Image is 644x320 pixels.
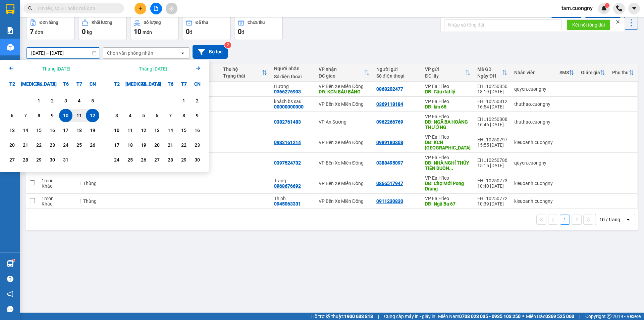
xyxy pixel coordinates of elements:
[21,156,30,164] div: 28
[194,64,202,72] svg: Arrow Right
[72,138,86,152] div: Choose Thứ Bảy, tháng 10 25 2025. It's available.
[376,140,403,145] div: 0989180308
[123,124,137,137] div: Choose Thứ Ba, tháng 11 11 2025. It's available.
[615,19,620,24] span: close
[191,94,204,107] div: Choose Chủ Nhật, tháng 11 2 2025. It's available.
[152,111,162,120] div: 6
[609,64,637,82] th: Toggle SortBy
[177,94,191,107] div: Choose Thứ Bảy, tháng 11 1 2025. It's available.
[137,77,150,91] div: T4
[556,4,598,12] span: tam.cuongny
[477,122,507,127] div: 16:46 [DATE]
[319,181,370,186] div: VP Bến Xe Miền Đông
[425,89,471,94] div: DĐ: Cầu đạt lý
[319,84,370,89] div: VP Bến Xe Miền Đông
[514,101,553,107] div: thuthao.cuongny
[425,140,471,150] div: DĐ: KCN Hòa Phú
[274,99,312,104] div: khách bs sau
[112,156,121,164] div: 24
[78,16,127,40] button: Khối lượng0kg
[477,73,502,79] div: Ngày ĐH
[376,86,403,92] div: 0868202477
[477,157,507,163] div: EHL10250786
[477,84,507,89] div: EHL10250850
[154,6,158,11] span: file-add
[179,141,189,149] div: 22
[425,73,465,79] div: ĐC lấy
[477,117,507,122] div: EHL10250808
[179,111,189,120] div: 8
[626,217,631,222] svg: open
[150,109,164,122] div: Choose Thứ Năm, tháng 11 6 2025. It's available.
[137,153,150,167] div: Choose Thứ Tư, tháng 11 26 2025. It's available.
[19,77,32,91] div: [MEDICAL_DATA]
[139,111,148,120] div: 5
[422,64,474,82] th: Toggle SortBy
[477,196,507,201] div: EHL10250772
[384,313,436,320] span: Cung cấp máy in - giấy in:
[319,89,370,94] div: DĐ: KCN BÀU BÀNG
[425,119,471,130] div: DĐ: NGÃ BA HOÀNG THƯỜNG
[5,138,19,152] div: Choose Thứ Hai, tháng 10 20 2025. It's available.
[190,30,192,35] span: đ
[319,119,370,125] div: VP An Sương
[7,27,14,34] img: solution-icon
[191,109,204,122] div: Choose Chủ Nhật, tháng 11 9 2025. It's available.
[274,119,301,125] div: 0382761483
[59,77,72,91] div: T6
[61,141,70,149] div: 24
[166,111,175,120] div: 7
[319,160,370,166] div: VP Bến Xe Miền Đông
[34,141,44,149] div: 22
[425,196,471,201] div: VP Ea H`leo
[477,201,507,207] div: 10:39 [DATE]
[46,77,59,91] div: T5
[193,45,228,59] button: Bộ lọc
[46,94,59,107] div: Choose Thứ Năm, tháng 10 2 2025. It's available.
[191,124,204,137] div: Choose Chủ Nhật, tháng 11 16 2025. It's available.
[48,97,57,105] div: 2
[34,97,44,105] div: 1
[274,66,312,71] div: Người nhận
[28,6,33,11] span: search
[123,77,137,91] div: [MEDICAL_DATA]
[34,156,44,164] div: 29
[164,153,177,167] div: Choose Thứ Sáu, tháng 11 28 2025. It's available.
[274,140,301,145] div: 0932161214
[150,124,164,137] div: Choose Thứ Năm, tháng 11 13 2025. It's available.
[139,156,148,164] div: 26
[560,215,570,225] button: 1
[6,4,14,14] img: logo-vxr
[425,134,471,140] div: VP Ea H`leo
[315,64,373,82] th: Toggle SortBy
[274,160,301,166] div: 0397524732
[526,313,574,320] span: Miền Bắc
[5,77,19,91] div: T2
[177,124,191,137] div: Choose Thứ Bảy, tháng 11 15 2025. It's available.
[5,153,19,167] div: Choose Thứ Hai, tháng 10 27 2025. It's available.
[224,42,231,48] sup: 2
[274,183,301,189] div: 0968676692
[46,109,59,122] div: Choose Thứ Năm, tháng 10 9 2025. It's available.
[274,84,312,89] div: Hương
[42,65,70,72] div: Tháng [DATE]
[616,5,622,11] img: phone-icon
[599,216,620,223] div: 10 / trang
[274,178,312,183] div: Trang
[182,16,231,40] button: Đã thu0đ
[376,119,403,125] div: 0962266769
[166,126,175,134] div: 14
[376,73,418,79] div: Số điện thoại
[193,97,202,105] div: 2
[579,313,580,320] span: |
[438,313,521,320] span: Miền Nam
[150,3,162,14] button: file-add
[7,260,14,267] img: warehouse-icon
[152,156,162,164] div: 27
[86,77,99,91] div: CN
[164,109,177,122] div: Choose Thứ Sáu, tháng 11 7 2025. It's available.
[274,74,312,79] div: Số điện thoại
[137,124,150,137] div: Choose Thứ Tư, tháng 11 12 2025. It's available.
[449,166,453,171] span: ...
[112,141,121,149] div: 17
